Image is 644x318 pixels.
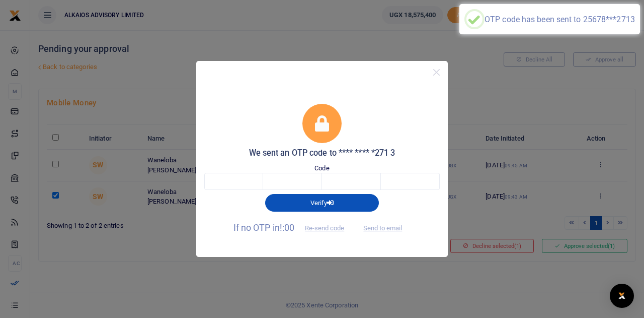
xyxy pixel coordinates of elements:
div: Open Intercom Messenger [610,284,634,308]
span: !:00 [280,222,294,233]
button: Close [429,65,444,80]
label: Code [314,163,329,173]
button: Verify [265,194,379,211]
div: OTP code has been sent to 25678***2713 [485,15,635,24]
span: If no OTP in [233,222,353,233]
